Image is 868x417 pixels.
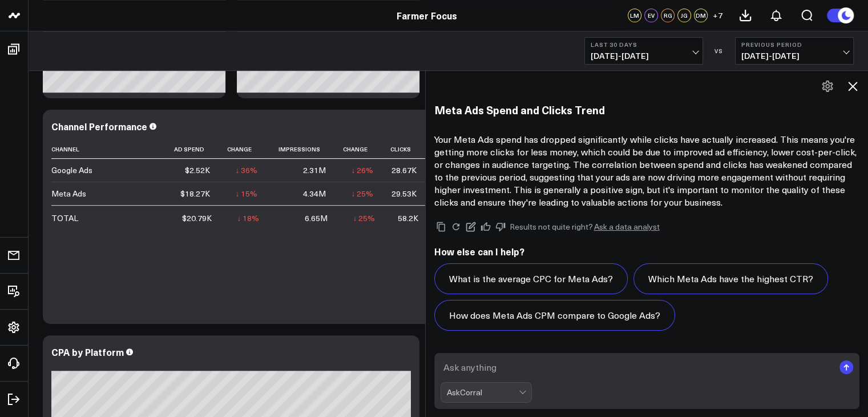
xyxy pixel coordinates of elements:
[434,133,860,209] p: Your Meta Ads spend has dropped significantly while clicks have actually increased. This means yo...
[51,188,86,199] div: Meta Ads
[694,9,708,22] div: DM
[434,103,860,116] h3: Meta Ads Spend and Clicks Trend
[434,245,860,258] h2: How else can I help?
[51,346,124,358] div: CPA by Platform
[237,212,259,224] div: ↓ 18%
[735,37,854,65] button: Previous Period[DATE]-[DATE]
[305,212,328,224] div: 6.65M
[268,140,336,159] th: Impressions
[391,165,417,176] div: 28.67K
[591,41,697,48] b: Last 30 Days
[584,37,703,65] button: Last 30 Days[DATE]-[DATE]
[220,140,268,159] th: Change
[235,165,257,176] div: ↓ 36%
[434,300,675,331] button: How does Meta Ads CPM compare to Google Ads?
[51,140,165,159] th: Channel
[51,120,147,133] div: Channel Performance
[235,188,257,199] div: ↓ 15%
[510,221,593,232] span: Results not quite right?
[741,51,847,61] span: [DATE] - [DATE]
[303,188,326,199] div: 4.34M
[351,165,373,176] div: ↓ 26%
[353,212,375,224] div: ↓ 25%
[185,165,210,176] div: $2.52K
[434,263,628,294] button: What is the average CPC for Meta Ads?
[398,212,418,224] div: 58.2K
[51,212,78,224] div: TOTAL
[336,140,384,159] th: Change
[591,51,697,61] span: [DATE] - [DATE]
[677,9,691,22] div: JG
[434,220,448,234] button: Copy
[713,11,722,19] span: + 7
[182,212,212,224] div: $20.79K
[661,9,675,22] div: RG
[628,9,641,22] div: LM
[165,140,220,159] th: Ad Spend
[741,41,847,48] b: Previous Period
[51,165,92,176] div: Google Ads
[447,388,519,397] div: AskCorral
[633,263,828,294] button: Which Meta Ads have the highest CTR?
[351,188,373,199] div: ↓ 25%
[710,9,724,22] button: +7
[397,9,457,22] a: Farmer Focus
[303,165,326,176] div: 2.31M
[383,140,427,159] th: Clicks
[709,47,729,54] div: VS
[644,9,658,22] div: EV
[391,188,417,199] div: 29.53K
[180,188,210,199] div: $18.27K
[594,223,660,231] a: Ask a data analyst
